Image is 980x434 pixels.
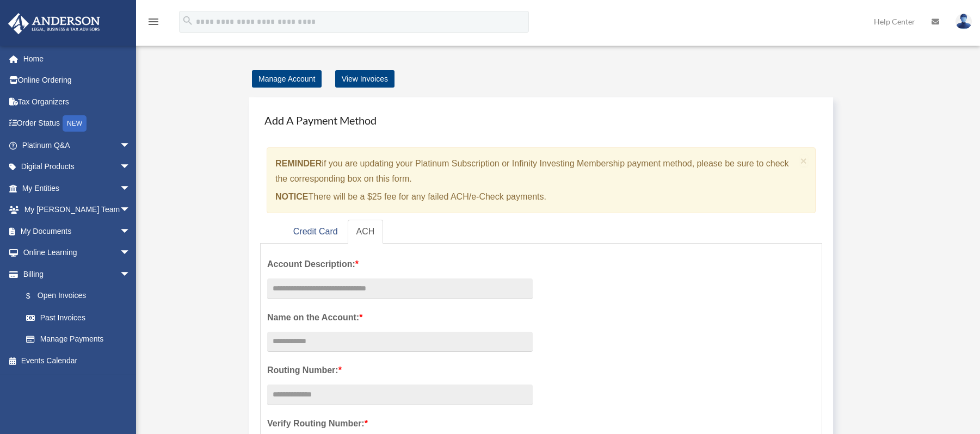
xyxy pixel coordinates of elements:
[267,147,816,213] div: if you are updating your Platinum Subscription or Infinity Investing Membership payment method, p...
[8,242,147,264] a: Online Learningarrow_drop_down
[120,263,141,286] span: arrow_drop_down
[120,242,141,264] span: arrow_drop_down
[8,220,147,242] a: My Documentsarrow_drop_down
[8,113,147,135] a: Order StatusNEW
[800,154,808,167] span: ×
[285,220,347,244] a: Credit Card
[8,350,147,371] a: Events Calendar
[267,416,533,431] label: Verify Routing Number:
[956,14,972,29] img: User Pic
[8,48,147,70] a: Home
[120,177,141,200] span: arrow_drop_down
[8,134,147,156] a: Platinum Q&Aarrow_drop_down
[335,70,395,88] a: View Invoices
[252,70,322,88] a: Manage Account
[8,91,147,113] a: Tax Organizers
[182,15,194,27] i: search
[63,115,87,132] div: NEW
[32,289,38,303] span: $
[267,257,533,272] label: Account Description:
[8,70,147,91] a: Online Ordering
[267,363,533,378] label: Routing Number:
[147,15,160,28] i: menu
[8,177,147,199] a: My Entitiesarrow_drop_down
[15,307,147,328] a: Past Invoices
[8,156,147,178] a: Digital Productsarrow_drop_down
[800,155,808,166] button: Close
[275,192,308,201] strong: NOTICE
[120,199,141,221] span: arrow_drop_down
[15,328,141,350] a: Manage Payments
[8,263,147,285] a: Billingarrow_drop_down
[147,19,160,28] a: menu
[5,13,103,34] img: Anderson Advisors Platinum Portal
[120,156,141,178] span: arrow_drop_down
[275,159,322,168] strong: REMINDER
[8,199,147,221] a: My [PERSON_NAME] Teamarrow_drop_down
[267,310,533,325] label: Name on the Account:
[15,285,147,307] a: $Open Invoices
[120,134,141,157] span: arrow_drop_down
[348,220,384,244] a: ACH
[260,108,822,132] h4: Add A Payment Method
[120,220,141,243] span: arrow_drop_down
[275,189,796,204] p: There will be a $25 fee for any failed ACH/e-Check payments.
